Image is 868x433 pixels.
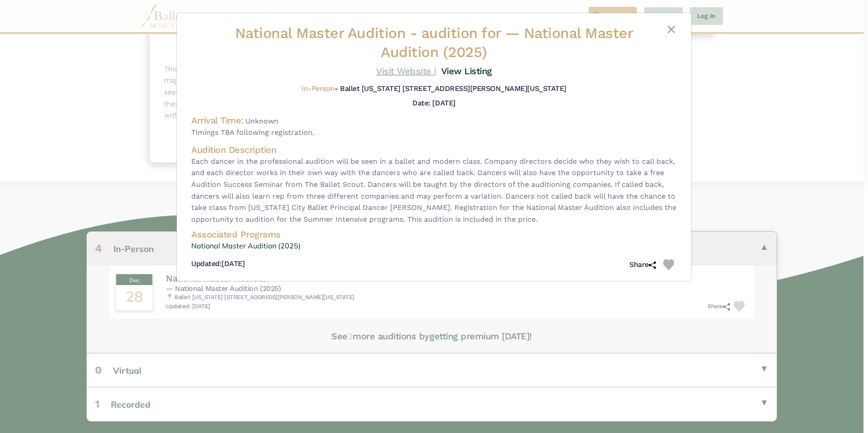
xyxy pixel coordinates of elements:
[245,117,278,125] span: Unknown
[376,66,436,76] a: Visit Website |
[191,115,244,126] h4: Arrival Time:
[191,156,677,225] span: Each dancer in the professional audition will be seen in a ballet and modern class. Company direc...
[381,24,633,61] span: — National Master Audition (2025)
[666,24,677,35] button: Close
[191,240,677,252] a: National Master Audition (2025)
[412,99,455,107] h5: Date: [DATE]
[191,228,677,240] h4: Associated Programs
[191,259,222,268] span: Updated:
[191,127,677,138] span: Timings TBA following registration.
[235,24,505,42] span: National Master Audition -
[191,144,677,156] h4: Audition Description
[421,24,501,42] span: audition for
[191,259,245,269] h5: [DATE]
[302,84,566,94] h5: - Ballet [US_STATE] [STREET_ADDRESS][PERSON_NAME][US_STATE]
[441,66,492,76] a: View Listing
[629,260,656,270] h5: Share
[302,84,335,93] span: In-Person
